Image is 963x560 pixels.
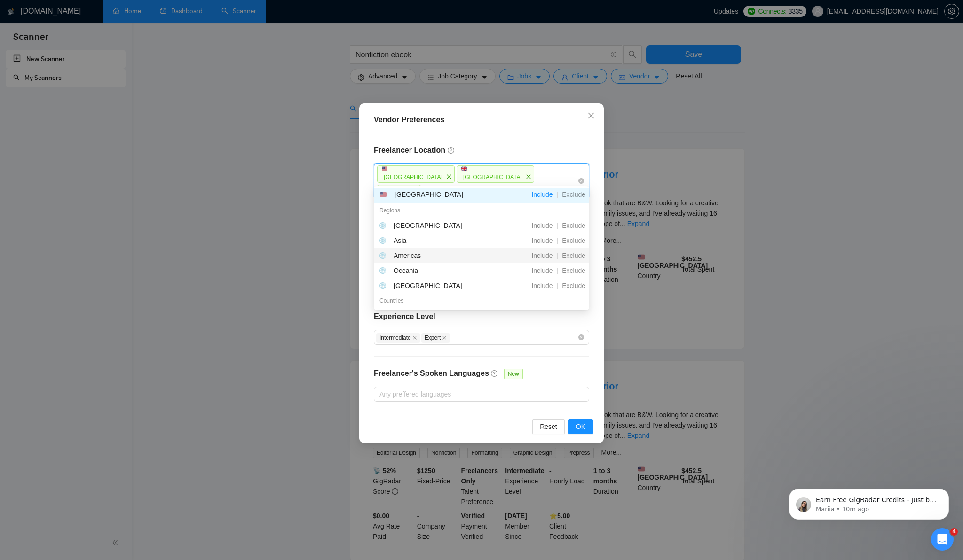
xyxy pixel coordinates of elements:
span: close [587,112,595,119]
span: close-circle [578,334,584,340]
span: global [379,237,386,244]
h4: Experience Level [374,311,435,322]
span: | [557,252,559,259]
iframe: Intercom notifications message [775,429,963,535]
span: 4 [950,528,958,536]
span: Exclude [558,191,589,198]
span: OK [576,421,585,432]
button: OK [568,419,593,434]
span: Exclude [558,282,589,289]
span: Reset [540,421,557,432]
span: global [379,222,386,229]
div: Vendor Preferences [374,114,589,125]
button: Close [578,103,604,129]
img: 🇬🇧 [461,166,467,171]
span: | [557,237,559,244]
span: Exclude [558,252,589,259]
span: Include [528,237,556,244]
span: global [379,267,386,274]
span: Exclude [558,267,589,274]
span: Include [528,191,556,198]
span: | [557,191,559,198]
h4: Freelancer Location [374,145,589,156]
span: | [557,282,559,289]
span: close [444,171,454,182]
span: Exclude [558,222,589,229]
h4: Freelancer's Spoken Languages [374,368,489,379]
div: message notification from Mariia, 10m ago. Earn Free GigRadar Credits - Just by Sharing Your Stor... [14,59,174,90]
img: 🇺🇸 [380,191,387,198]
span: global [379,282,386,289]
span: close [442,335,447,340]
div: Oceania [394,265,418,276]
span: | [557,267,559,274]
span: question-circle [448,147,455,154]
span: Include [528,252,556,259]
span: close-circle [578,178,584,184]
span: Exclude [558,237,589,244]
span: | [557,222,559,229]
span: Include [528,267,556,274]
span: Expert [421,333,450,343]
span: Include [528,222,556,229]
div: Regions [374,203,589,218]
span: [GEOGRAPHIC_DATA] [463,174,522,180]
span: question-circle [491,370,498,377]
div: [GEOGRAPHIC_DATA] [394,220,462,231]
span: close [412,335,417,340]
div: Asia [394,235,406,246]
div: Countries [374,293,589,308]
div: [GEOGRAPHIC_DATA] [395,189,463,200]
span: [GEOGRAPHIC_DATA] [384,174,442,180]
p: Message from Mariia, sent 10m ago [41,76,162,84]
span: Include [528,282,556,289]
p: Earn Free GigRadar Credits - Just by Sharing Your Story! 💬 Want more credits for sending proposal... [41,66,162,76]
iframe: Intercom live chat [931,528,954,551]
span: New [504,369,523,379]
span: close [523,171,534,182]
div: [GEOGRAPHIC_DATA] [394,280,462,291]
img: 🇺🇸 [382,166,387,171]
span: close [410,185,420,195]
button: Reset [532,419,565,434]
span: global [379,252,386,259]
div: Americas [394,250,421,261]
span: Intermediate [376,333,420,343]
img: Profile image for Mariia [21,68,36,83]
